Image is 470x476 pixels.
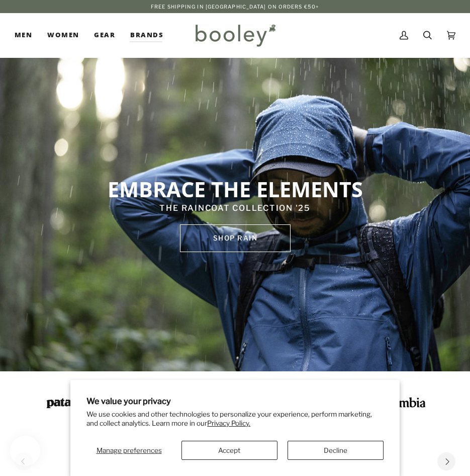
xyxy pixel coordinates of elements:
button: Next [437,452,455,470]
a: Women [40,13,86,57]
button: Decline [288,441,384,460]
span: Manage preferences [97,446,162,454]
span: Men [15,30,32,40]
a: Brands [123,13,171,57]
img: Booley [191,21,279,50]
p: EMBRACE THE ELEMENTS [95,177,376,203]
span: Gear [94,30,115,40]
a: Gear [86,13,123,57]
button: Accept [181,441,277,460]
button: Manage preferences [86,441,171,460]
p: THE RAINCOAT COLLECTION '25 [95,202,376,214]
span: Brands [130,30,163,40]
h2: We value your privacy [86,396,384,406]
p: We use cookies and other technologies to personalize your experience, perform marketing, and coll... [86,410,384,428]
a: Men [15,13,40,57]
p: Free Shipping in [GEOGRAPHIC_DATA] on Orders €50+ [151,3,319,11]
a: Privacy Policy. [207,419,250,427]
a: SHOP rain [180,224,291,252]
span: Women [47,30,79,40]
iframe: Button to open loyalty program pop-up [10,436,40,466]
